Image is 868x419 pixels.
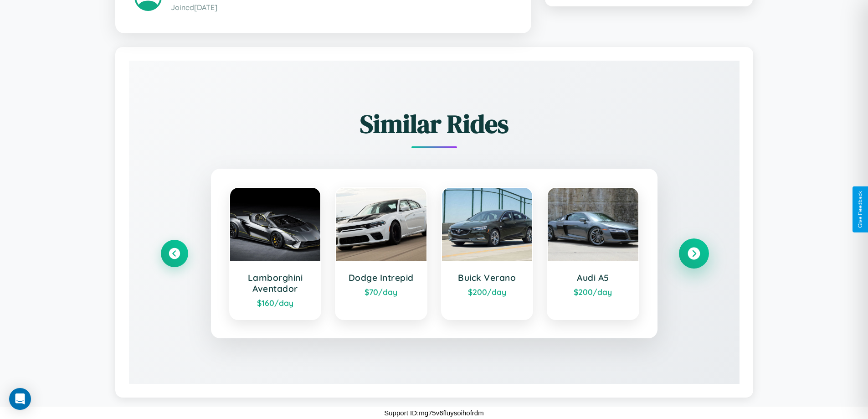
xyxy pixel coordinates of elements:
h3: Dodge Intrepid [345,272,417,283]
div: Open Intercom Messenger [9,388,31,410]
div: $ 200 /day [557,287,629,297]
h2: Similar Rides [161,106,708,141]
a: Lamborghini Aventador$160/day [229,187,322,320]
p: Joined [DATE] [171,1,512,14]
h3: Lamborghini Aventador [239,272,312,294]
h3: Buick Verano [451,272,524,283]
a: Dodge Intrepid$70/day [335,187,427,320]
div: $ 70 /day [345,287,417,297]
div: $ 200 /day [451,287,524,297]
div: Give Feedback [857,191,863,228]
a: Audi A5$200/day [547,187,639,320]
div: $ 160 /day [239,298,312,308]
a: Buick Verano$200/day [441,187,534,320]
h3: Audi A5 [557,272,629,283]
p: Support ID: mg75v6fluysoihofrdm [384,407,483,419]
